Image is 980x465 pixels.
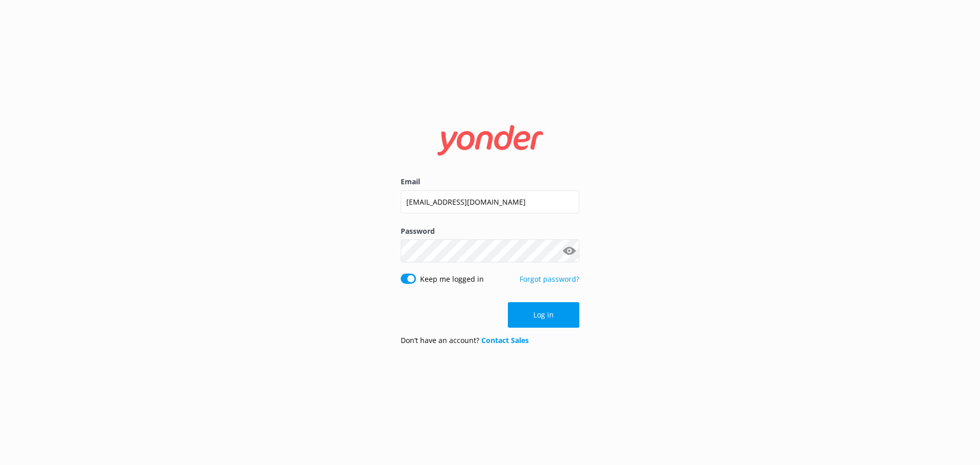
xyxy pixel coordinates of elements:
button: Log in [508,302,579,328]
label: Email [401,176,579,187]
button: Show password [559,241,579,261]
input: user@emailaddress.com [401,190,579,213]
p: Don’t have an account? [401,335,529,346]
a: Contact Sales [481,335,529,345]
label: Keep me logged in [420,274,484,285]
a: Forgot password? [520,274,579,284]
label: Password [401,226,579,237]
